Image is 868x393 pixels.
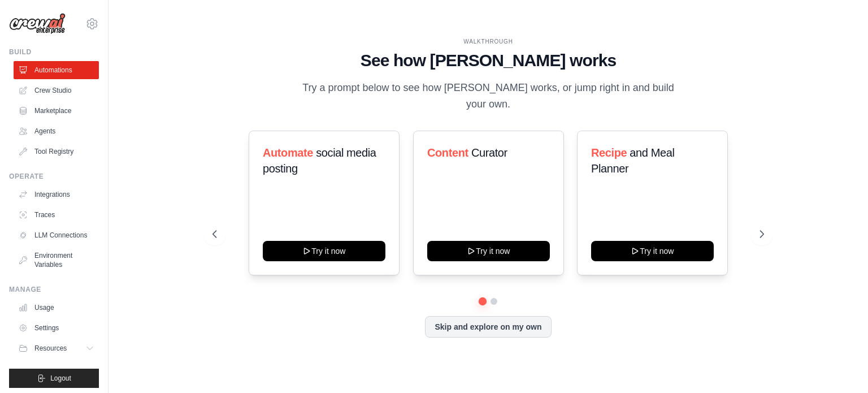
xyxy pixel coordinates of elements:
[50,374,71,383] span: Logout
[14,61,99,79] a: Automations
[14,299,99,317] a: Usage
[14,142,99,161] a: Tool Registry
[427,241,550,261] button: Try it now
[9,13,66,34] img: Logo
[298,80,678,113] p: Try a prompt below to see how [PERSON_NAME] works, or jump right in and build your own.
[14,102,99,120] a: Marketplace
[591,146,627,159] span: Recipe
[263,146,313,159] span: Automate
[471,146,507,159] span: Curator
[427,146,468,159] span: Content
[263,241,385,261] button: Try it now
[14,319,99,337] a: Settings
[9,285,99,294] div: Manage
[14,185,99,204] a: Integrations
[9,369,99,388] button: Logout
[14,339,99,357] button: Resources
[14,206,99,224] a: Traces
[212,37,764,46] div: WALKTHROUGH
[14,226,99,244] a: LLM Connections
[9,47,99,57] div: Build
[9,172,99,181] div: Operate
[212,50,764,71] h1: See how [PERSON_NAME] works
[591,241,714,261] button: Try it now
[14,122,99,140] a: Agents
[425,316,551,338] button: Skip and explore on my own
[14,81,99,100] a: Crew Studio
[14,247,99,274] a: Environment Variables
[591,146,674,175] span: and Meal Planner
[263,146,376,175] span: social media posting
[34,344,67,353] span: Resources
